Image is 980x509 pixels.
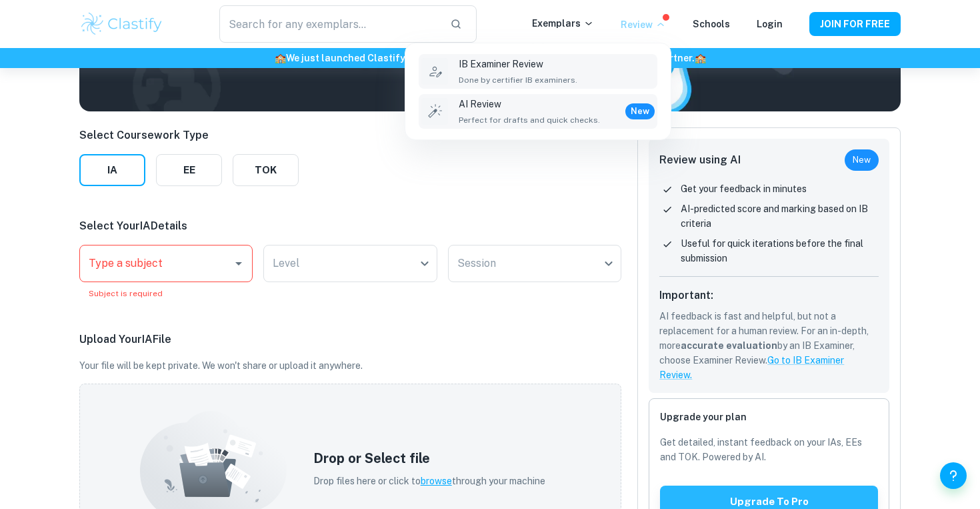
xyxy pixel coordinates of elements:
p: AI Review [459,97,600,111]
span: New [625,105,655,118]
span: Done by certifier IB examiners. [459,74,577,86]
span: Perfect for drafts and quick checks. [459,114,600,126]
a: AI ReviewPerfect for drafts and quick checks.New [419,94,657,129]
p: IB Examiner Review [459,57,577,71]
a: IB Examiner ReviewDone by certifier IB examiners. [419,54,657,89]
